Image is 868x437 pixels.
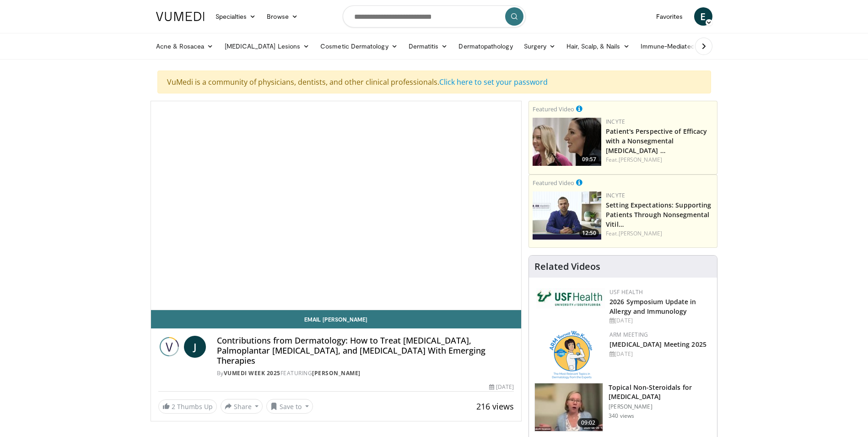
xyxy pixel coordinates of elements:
[476,401,514,412] span: 216 views
[579,229,599,237] span: 12:50
[157,71,711,93] div: VuMedi is a community of physicians, dentists, and other clinical professionals.
[609,403,712,410] p: [PERSON_NAME]
[184,336,206,358] a: J
[151,37,219,55] a: Acne & Rosacea
[533,118,601,166] img: 2c48d197-61e9-423b-8908-6c4d7e1deb64.png.150x105_q85_crop-smart_upscale.jpg
[151,101,522,310] video-js: Video Player
[609,317,710,325] div: [DATE]
[219,37,315,55] a: [MEDICAL_DATA] Lesions
[619,229,662,237] a: [PERSON_NAME]
[210,7,262,26] a: Specialties
[550,331,592,379] img: 89a28c6a-718a-466f-b4d1-7c1f06d8483b.png.150x105_q85_autocrop_double_scale_upscale_version-0.2.png
[606,201,711,229] a: Setting Expectations: Supporting Patients Through Nonsegmental Vitil…
[156,12,205,21] img: VuMedi Logo
[606,127,707,155] a: Patient's Perspective of Efficacy with a Nonsegmental [MEDICAL_DATA] …
[266,399,313,414] button: Save to
[694,7,712,26] a: E
[224,369,280,377] a: Vumedi Week 2025
[619,156,662,164] a: [PERSON_NAME]
[577,418,599,427] span: 09:02
[533,191,601,240] a: 12:50
[606,229,713,238] div: Feat.
[609,331,648,339] a: ARM Meeting
[609,288,643,296] a: USF Health
[609,412,634,420] p: 340 views
[533,179,574,187] small: Featured Video
[343,5,526,27] input: Search topics, interventions
[151,310,522,328] a: Email [PERSON_NAME]
[606,118,625,126] a: Incyte
[315,37,403,55] a: Cosmetic Dermatology
[518,37,561,55] a: Surgery
[217,369,514,377] div: By FEATURING
[606,191,625,199] a: Incyte
[609,340,706,349] a: [MEDICAL_DATA] Meeting 2025
[635,37,709,55] a: Immune-Mediated
[533,118,601,166] a: 09:57
[606,156,713,164] div: Feat.
[609,297,696,316] a: 2026 Symposium Update in Allergy and Immunology
[534,261,600,272] h4: Related Videos
[403,37,453,55] a: Dermatitis
[534,383,712,432] a: 09:02 Topical Non-Steroidals for [MEDICAL_DATA] [PERSON_NAME] 340 views
[489,383,514,391] div: [DATE]
[261,7,303,26] a: Browse
[609,350,710,358] div: [DATE]
[439,77,548,87] a: Click here to set your password
[221,399,263,414] button: Share
[158,336,180,358] img: Vumedi Week 2025
[217,336,514,366] h4: Contributions from Dermatology: How to Treat [MEDICAL_DATA], Palmoplantar [MEDICAL_DATA], and [ME...
[561,37,635,55] a: Hair, Scalp, & Nails
[651,7,689,26] a: Favorites
[609,383,712,401] h3: Topical Non-Steroidals for [MEDICAL_DATA]
[453,37,518,55] a: Dermatopathology
[536,288,605,308] img: 6ba8804a-8538-4002-95e7-a8f8012d4a11.png.150x105_q85_autocrop_double_scale_upscale_version-0.2.jpg
[533,191,601,240] img: 98b3b5a8-6d6d-4e32-b979-fd4084b2b3f2.png.150x105_q85_crop-smart_upscale.jpg
[172,402,175,411] span: 2
[533,105,574,113] small: Featured Video
[579,155,599,164] span: 09:57
[312,369,361,377] a: [PERSON_NAME]
[535,383,603,431] img: 34a4b5e7-9a28-40cd-b963-80fdb137f70d.150x105_q85_crop-smart_upscale.jpg
[158,399,217,414] a: 2 Thumbs Up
